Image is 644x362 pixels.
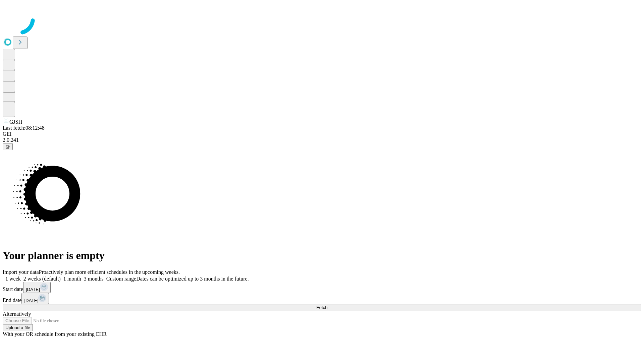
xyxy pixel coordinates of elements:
[3,311,31,317] span: Alternatively
[3,282,641,293] div: Start date
[3,269,39,275] span: Import your data
[9,119,22,125] span: GJSH
[23,276,61,282] span: 2 weeks (default)
[3,125,45,131] span: Last fetch: 08:12:48
[3,304,641,311] button: Fetch
[3,249,641,262] h1: Your planner is empty
[316,305,327,310] span: Fetch
[106,276,136,282] span: Custom range
[5,276,21,282] span: 1 week
[84,276,104,282] span: 3 months
[3,137,641,143] div: 2.0.241
[23,282,51,293] button: [DATE]
[3,293,641,304] div: End date
[3,143,13,150] button: @
[3,131,641,137] div: GEI
[21,293,49,304] button: [DATE]
[3,324,33,331] button: Upload a file
[63,276,81,282] span: 1 month
[136,276,249,282] span: Dates can be optimized up to 3 months in the future.
[39,269,180,275] span: Proactively plan more efficient schedules in the upcoming weeks.
[5,144,10,149] span: @
[3,331,107,337] span: With your OR schedule from your existing EHR
[26,287,40,292] span: [DATE]
[24,298,38,303] span: [DATE]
